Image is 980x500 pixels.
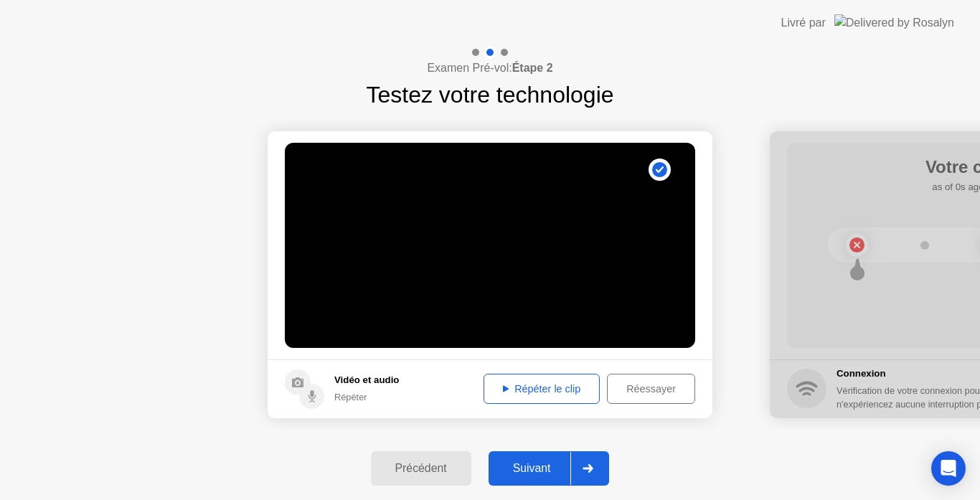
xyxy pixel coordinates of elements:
button: Suivant [489,451,610,486]
h4: Examen Pré-vol: [427,60,552,77]
img: Delivered by Rosalyn [834,14,954,31]
div: Réessayer [612,383,690,395]
b: Étape 2 [512,62,553,74]
div: Open Intercom Messenger [931,451,966,486]
button: Réessayer [607,374,695,404]
div: Précédent [375,462,467,475]
h5: Vidéo et audio [334,373,399,387]
button: Répéter le clip [484,374,600,404]
div: Suivant [493,462,571,475]
button: Précédent [371,451,471,486]
h1: Testez votre technologie [366,77,613,112]
div: Répéter le clip [489,383,595,395]
div: Répéter [334,390,399,404]
div: Livré par [781,14,826,32]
